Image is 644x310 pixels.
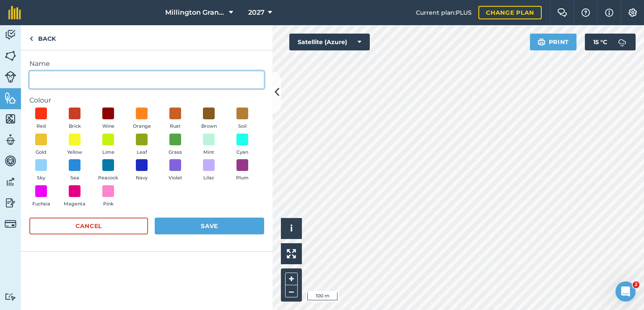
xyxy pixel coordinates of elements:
[5,113,16,125] img: svg+xml;base64,PHN2ZyB4bWxucz0iaHR0cDovL3d3dy53My5vcmcvMjAwMC9zdmciIHdpZHRoPSI1NiIgaGVpZ2h0PSI2MC...
[29,95,264,105] label: Colour
[605,8,613,18] img: svg+xml;base64,PHN2ZyB4bWxucz0iaHR0cDovL3d3dy53My5vcmcvMjAwMC9zdmciIHdpZHRoPSIxNyIgaGVpZ2h0PSIxNy...
[5,29,16,41] img: svg+xml;base64,PD94bWwgdmVyc2lvbj0iMS4wIiBlbmNvZGluZz0idXRmLTgiPz4KPCEtLSBHZW5lcmF0b3I6IEFkb2JlIE...
[538,37,545,47] img: svg+xml;base64,PHN2ZyB4bWxucz0iaHR0cDovL3d3dy53My5vcmcvMjAwMC9zdmciIHdpZHRoPSIxOSIgaGVpZ2h0PSIyNC...
[5,71,16,83] img: svg+xml;base64,PD94bWwgdmVyc2lvbj0iMS4wIiBlbmNvZGluZz0idXRmLTgiPz4KPCEtLSBHZW5lcmF0b3I6IEFkb2JlIE...
[290,223,293,234] span: i
[8,6,21,19] img: fieldmargin Logo
[231,108,254,130] button: Soil
[5,176,16,188] img: svg+xml;base64,PD94bWwgdmVyc2lvbj0iMS4wIiBlbmNvZGluZz0idXRmLTgiPz4KPCEtLSBHZW5lcmF0b3I6IEFkb2JlIE...
[289,34,370,50] button: Satellite (Azure)
[478,6,542,19] a: Change plan
[96,108,120,130] button: Wine
[29,159,53,182] button: Sky
[102,149,114,156] span: Lime
[5,50,16,62] img: svg+xml;base64,PHN2ZyB4bWxucz0iaHR0cDovL3d3dy53My5vcmcvMjAwMC9zdmciIHdpZHRoPSI1NiIgaGVpZ2h0PSI2MC...
[5,218,16,230] img: svg+xml;base64,PD94bWwgdmVyc2lvbj0iMS4wIiBlbmNvZGluZz0idXRmLTgiPz4KPCEtLSBHZW5lcmF0b3I6IEFkb2JlIE...
[248,8,265,18] span: 2027
[530,34,577,50] button: Print
[5,293,16,301] img: svg+xml;base64,PD94bWwgdmVyc2lvbj0iMS4wIiBlbmNvZGluZz0idXRmLTgiPz4KPCEtLSBHZW5lcmF0b3I6IEFkb2JlIE...
[133,123,151,130] span: Orange
[21,25,64,50] a: Back
[36,149,47,156] span: Gold
[130,159,153,182] button: Navy
[36,123,46,130] span: Red
[98,174,118,182] span: Peacock
[633,281,639,288] span: 2
[203,174,214,182] span: Lilac
[236,174,249,182] span: Plum
[70,174,79,182] span: Sea
[63,134,86,156] button: Yellow
[63,185,86,208] button: Magenta
[581,8,591,17] img: A question mark icon
[231,159,254,182] button: Plum
[238,123,247,130] span: Soil
[29,34,33,44] img: svg+xml;base64,PHN2ZyB4bWxucz0iaHR0cDovL3d3dy53My5vcmcvMjAwMC9zdmciIHdpZHRoPSI5IiBoZWlnaHQ9IjI0Ii...
[130,108,153,130] button: Orange
[285,285,298,297] button: –
[32,200,50,208] span: Fuchsia
[197,134,221,156] button: Mint
[136,174,148,182] span: Navy
[197,108,221,130] button: Brown
[164,134,187,156] button: Grass
[164,108,187,130] button: Rust
[197,159,221,182] button: Lilac
[5,155,16,167] img: svg+xml;base64,PD94bWwgdmVyc2lvbj0iMS4wIiBlbmNvZGluZz0idXRmLTgiPz4KPCEtLSBHZW5lcmF0b3I6IEFkb2JlIE...
[585,34,636,50] button: 15 °C
[285,273,298,285] button: +
[29,185,53,208] button: Fuchsia
[169,174,182,182] span: Violet
[5,134,16,146] img: svg+xml;base64,PD94bWwgdmVyc2lvbj0iMS4wIiBlbmNvZGluZz0idXRmLTgiPz4KPCEtLSBHZW5lcmF0b3I6IEFkb2JlIE...
[63,159,86,182] button: Sea
[231,134,254,156] button: Cyan
[96,134,120,156] button: Lime
[96,159,120,182] button: Peacock
[203,149,214,156] span: Mint
[5,92,16,104] img: svg+xml;base64,PHN2ZyB4bWxucz0iaHR0cDovL3d3dy53My5vcmcvMjAwMC9zdmciIHdpZHRoPSI1NiIgaGVpZ2h0PSI2MC...
[29,218,148,234] button: Cancel
[170,123,181,130] span: Rust
[69,123,81,130] span: Brick
[64,200,86,208] span: Magenta
[29,108,53,130] button: Red
[593,34,607,50] span: 15 ° C
[287,249,296,258] img: Four arrows, one pointing top left, one top right, one bottom right and the last bottom left
[201,123,217,130] span: Brown
[130,134,153,156] button: Leaf
[137,149,147,156] span: Leaf
[96,185,120,208] button: Pink
[557,8,567,17] img: Two speech bubbles overlapping with the left bubble in the forefront
[169,149,182,156] span: Grass
[37,174,45,182] span: Sky
[5,197,16,209] img: svg+xml;base64,PD94bWwgdmVyc2lvbj0iMS4wIiBlbmNvZGluZz0idXRmLTgiPz4KPCEtLSBHZW5lcmF0b3I6IEFkb2JlIE...
[67,149,82,156] span: Yellow
[63,108,86,130] button: Brick
[29,134,53,156] button: Gold
[416,8,472,17] span: Current plan : PLUS
[103,200,114,208] span: Pink
[164,159,187,182] button: Violet
[615,281,636,302] iframe: Intercom live chat
[155,218,264,234] button: Save
[628,8,638,17] img: A cog icon
[614,34,631,50] img: svg+xml;base64,PD94bWwgdmVyc2lvbj0iMS4wIiBlbmNvZGluZz0idXRmLTgiPz4KPCEtLSBHZW5lcmF0b3I6IEFkb2JlIE...
[281,218,302,239] button: i
[29,59,264,69] label: Name
[165,8,226,18] span: Millington Grange
[102,123,114,130] span: Wine
[236,149,248,156] span: Cyan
